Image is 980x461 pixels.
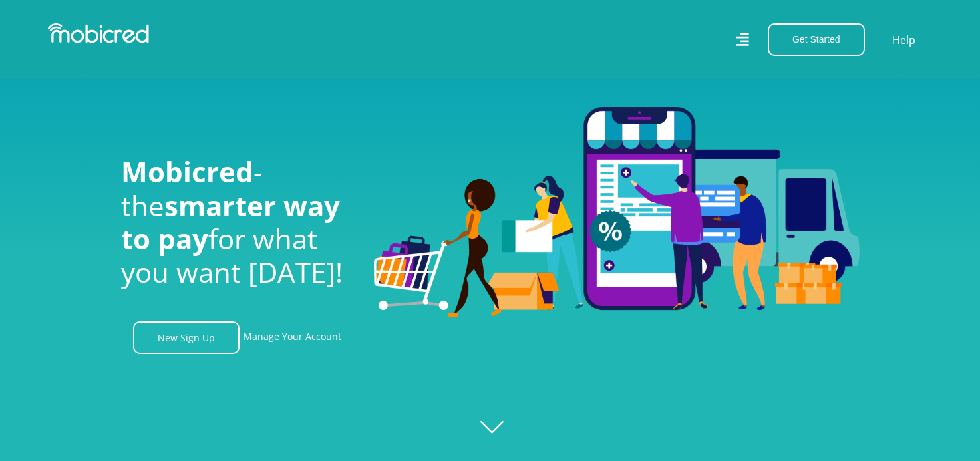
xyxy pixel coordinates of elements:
[768,23,865,56] button: Get Started
[244,321,341,354] a: Manage Your Account
[121,155,354,289] h1: - the for what you want [DATE]!
[121,186,340,257] span: smarter way to pay
[121,152,253,190] span: Mobicred
[374,107,860,317] img: Welcome to Mobicred
[133,321,240,354] a: New Sign Up
[892,31,916,49] a: Help
[48,23,149,43] img: Mobicred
